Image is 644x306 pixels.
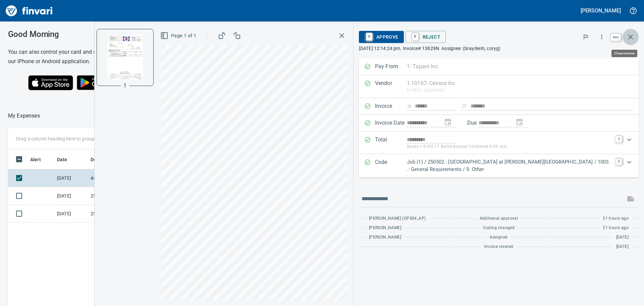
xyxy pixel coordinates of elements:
[369,234,401,241] span: [PERSON_NAME]
[4,3,54,19] img: Finvari
[615,136,622,142] a: T
[88,169,148,187] td: 4455.65
[616,244,629,250] span: [DATE]
[359,45,639,52] p: [DATE] 12:14:24 pm. Invoice# 13829N. Assignee: (braydenh, coryg)
[412,33,419,40] a: R
[91,156,116,164] span: Description
[54,187,88,205] td: [DATE]
[623,191,639,207] span: This records your message into the invoice and notifies anyone mentioned
[369,225,401,231] span: [PERSON_NAME]
[480,215,518,222] span: Additional approval
[359,132,639,154] div: Expand
[8,30,151,39] h3: Good Morning
[603,225,629,231] span: 21 hours ago
[616,158,622,165] a: C
[16,135,114,142] p: Drag a column heading here to group the table
[411,31,440,43] span: Reject
[28,75,73,90] img: Download on the App Store
[407,158,612,173] p: Job (1) / 250502.: [GEOGRAPHIC_DATA] at [PERSON_NAME][GEOGRAPHIC_DATA] / 1003. .: General Require...
[490,234,507,241] span: Assigned
[54,205,88,223] td: [DATE]
[57,156,76,164] span: Date
[8,112,40,120] p: My Expenses
[57,156,67,164] span: Date
[405,31,446,43] button: RReject
[375,158,407,173] p: Code
[162,32,196,40] span: Page 1 of 1
[88,205,148,223] td: 250502
[616,234,629,241] span: [DATE]
[603,215,629,222] span: 21 hours ago
[366,33,372,40] a: A
[30,156,50,164] span: Alert
[102,35,148,80] img: Page 1
[611,34,621,41] a: esc
[91,156,124,164] span: Description
[359,31,404,43] button: AApprove
[483,225,515,231] span: Coding changed
[8,112,40,120] nav: breadcrumb
[579,5,623,16] button: [PERSON_NAME]
[30,156,41,164] span: Alert
[407,143,611,150] p: (basis + $102.17 Battle Ground Combined 8.6% tax)
[359,154,639,177] div: Expand
[375,136,407,150] p: Total
[581,7,621,14] h5: [PERSON_NAME]
[54,169,88,187] td: [DATE]
[484,244,513,250] span: Invoice created
[73,72,131,94] img: Get it on Google Play
[578,30,593,44] button: Flag
[369,215,426,222] span: [PERSON_NAME] (OPS04_AP)
[88,187,148,205] td: 250502
[8,47,151,66] h6: You can also control your card and submit expenses from our iPhone or Android application.
[364,31,398,43] span: Approve
[159,30,199,42] button: Page 1 of 1
[123,82,126,90] p: 1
